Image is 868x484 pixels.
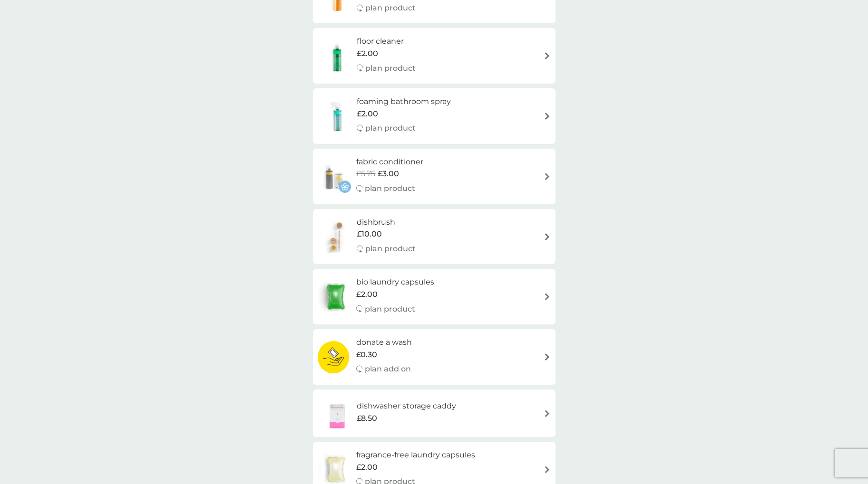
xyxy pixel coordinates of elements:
span: £2.00 [356,461,378,474]
span: £2.00 [356,288,378,301]
img: dishwasher storage caddy [318,397,357,430]
p: plan product [365,182,415,195]
img: arrow right [544,173,551,180]
p: plan product [365,303,415,315]
span: £0.30 [356,349,377,361]
p: plan product [365,243,416,255]
span: £5.75 [356,168,375,180]
p: plan product [365,2,416,14]
img: arrow right [544,233,551,240]
h6: dishbrush [357,216,416,228]
p: plan product [365,62,416,75]
h6: fabric conditioner [356,156,423,168]
img: arrow right [544,466,551,473]
span: £2.00 [357,47,378,60]
span: £3.00 [378,168,399,180]
span: £8.50 [357,412,377,425]
img: dishbrush [318,220,357,253]
span: £10.00 [357,228,382,240]
img: arrow right [544,113,551,120]
p: plan add on [365,363,411,375]
img: bio laundry capsules [318,280,354,313]
span: £2.00 [357,108,378,120]
p: plan product [365,122,416,134]
img: fabric conditioner [318,160,351,193]
h6: dishwasher storage caddy [357,400,456,412]
h6: donate a wash [356,336,412,349]
h6: foaming bathroom spray [357,95,451,108]
h6: fragrance-free laundry capsules [356,449,475,461]
img: arrow right [544,410,551,417]
h6: floor cleaner [357,35,416,47]
img: donate a wash [318,341,350,374]
h6: bio laundry capsules [356,276,434,288]
img: floor cleaner [318,39,357,73]
img: foaming bathroom spray [318,100,357,133]
img: arrow right [544,293,551,300]
img: arrow right [544,353,551,361]
img: arrow right [544,52,551,59]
